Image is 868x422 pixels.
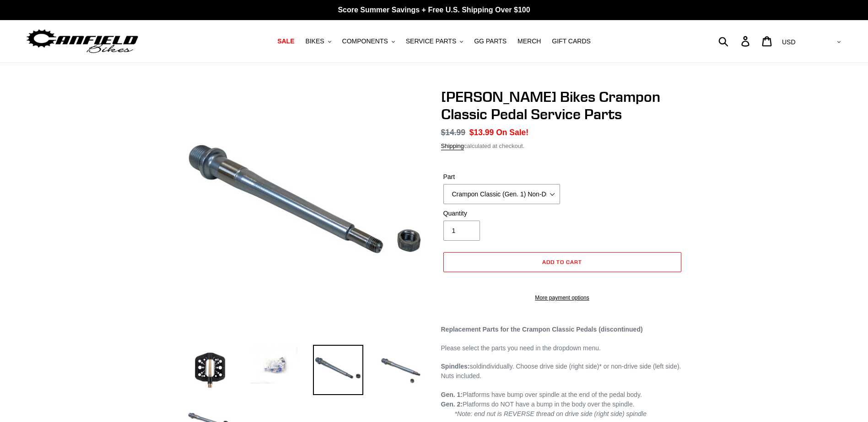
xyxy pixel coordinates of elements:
[25,27,140,56] img: Canfield Bikes
[469,35,511,47] a: GG PARTS
[552,37,591,45] span: GIFT CARDS
[441,391,463,398] b: Gen. 1:
[441,363,470,370] strong: Spindles:
[406,37,456,45] span: SERVICE PARTS
[441,142,684,151] div: calculated at checkout.
[496,127,528,138] span: On Sale!
[723,31,747,51] input: Search
[441,401,463,408] b: Gen. 2:
[441,390,684,400] div: Platforms have bump over spindle at the end of the pedal body.
[455,410,647,417] em: *Note: end nut is REVERSE thread on drive side (right side) spindle
[305,37,324,45] span: BIKES
[441,362,684,381] p: individually. Choose drive side (right side)* or non-drive side (left side). Nuts included.
[469,128,494,137] span: $13.99
[441,142,464,150] a: Shipping
[441,343,684,353] p: Please select the parts you need in the dropdown menu.
[401,35,468,47] button: SERVICE PARTS
[542,258,582,265] span: Add to cart
[342,37,388,45] span: COMPONENTS
[547,35,595,47] a: GIFT CARDS
[185,345,235,395] img: Load image into Gallery viewer, Canfield Bikes Crampon Classic Pedal Service Parts
[443,209,560,218] label: Quantity
[377,345,427,395] img: Load image into Gallery viewer, Canfield Bikes Crampon Classic Pedal Service Parts
[441,400,684,409] div: Platforms do NOT have a bump in the body over the spindle.
[273,35,299,47] a: SALE
[313,345,363,395] img: Load image into Gallery viewer, Canfield Bikes Crampon Classic Pedal Service Parts
[443,252,681,272] button: Add to cart
[277,37,294,45] span: SALE
[518,37,541,45] span: MERCH
[249,345,299,385] img: Load image into Gallery viewer, Canfield Bikes Crampon Classic Pedal Service Parts
[338,35,399,47] button: COMPONENTS
[441,128,466,137] s: $14.99
[301,35,335,47] button: BIKES
[441,326,643,333] strong: Replacement Parts for the Crampon Classic Pedals (discontinued)
[443,294,681,302] a: More payment options
[474,37,507,45] span: GG PARTS
[441,88,684,123] h1: [PERSON_NAME] Bikes Crampon Classic Pedal Service Parts
[443,172,560,182] label: Part
[513,35,545,47] a: MERCH
[470,363,482,370] span: sold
